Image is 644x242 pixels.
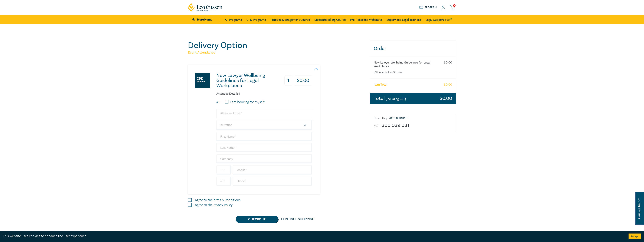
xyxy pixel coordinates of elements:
input: +61 [216,177,231,186]
button: Checkout [236,216,278,223]
h3: 1 [284,75,292,86]
input: Last Name* [216,143,312,152]
a: Program [419,5,437,10]
small: (Including GST) [386,97,406,101]
a: Supervised Legal Trainees [387,15,421,24]
a: Get in touch [390,117,407,120]
a: Pre-Recorded Webcasts [350,15,382,24]
a: Medicare Billing Course [314,15,346,24]
span: 1 [453,4,456,7]
h5: Event Attendance [188,50,365,55]
a: Terms & Conditions [212,198,240,202]
h6: $ 0.00 [444,61,452,64]
h3: New Lawyer Wellbeing Guidelines for Legal Workplaces [216,73,278,88]
h6: $ 0.00 [444,83,452,87]
h3: $ 0.00 [294,75,312,86]
h6: Item Total [374,83,387,87]
small: 1 [220,101,220,103]
a: All Programs [225,15,242,24]
label: I agree to the [194,203,233,208]
label: I agree to the [194,198,240,203]
h3: $ 0.00 [440,96,452,101]
input: First Name* [216,132,312,141]
input: +61 [216,165,231,175]
h1: Delivery Option [188,41,365,50]
input: Attendee Email* [216,109,312,118]
input: Mobile* [233,165,312,175]
div: This website uses cookies to enhance the user experience. [3,234,623,239]
a: Continue Shopping [278,216,317,223]
input: Company [216,154,312,163]
img: New Lawyer Wellbeing Guidelines for Legal Workplaces [195,73,210,88]
span: Can we help ? [637,194,641,223]
h6: New Lawyer Wellbeing Guidelines for Legal Workplaces [374,61,437,68]
button: Accept cookies [629,234,641,239]
a: Legal Support Staff [426,15,452,24]
a: 1300 039 031 [380,123,409,128]
h3: Total [374,96,406,101]
a: Store Home [192,18,219,22]
input: Phone [233,177,312,186]
a: Privacy Policy [213,203,233,207]
h6: Attendee Details 1 [216,92,312,96]
small: (Attendance: Live Stream ) [374,70,437,74]
label: I am booking for myself. [230,100,265,105]
h3: Order [370,41,456,56]
h6: Need Help ? . [374,116,453,120]
a: Practice Management Course [270,15,310,24]
a: CPD Programs [247,15,266,24]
